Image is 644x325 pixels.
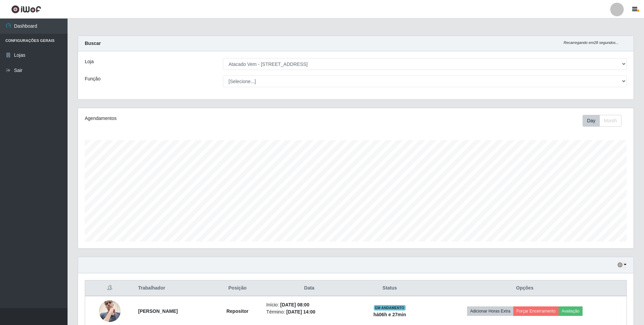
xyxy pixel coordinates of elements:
button: Month [599,115,621,127]
img: CoreUI Logo [11,5,41,14]
div: First group [583,115,621,127]
strong: [PERSON_NAME] [138,308,178,314]
div: Toolbar with button groups [583,115,627,127]
th: Posição [213,280,262,296]
label: Função [85,75,101,82]
label: Loja [85,58,94,65]
i: Recarregando em 28 segundos... [564,41,619,45]
strong: Repositor [226,308,248,314]
button: Day [583,115,600,127]
strong: Buscar [85,41,101,46]
button: Avaliação [559,306,583,316]
button: Forçar Encerramento [513,306,559,316]
th: Opções [423,280,626,296]
th: Status [356,280,423,296]
time: [DATE] 14:00 [286,309,315,315]
li: Término: [266,308,352,316]
span: EM ANDAMENTO [374,305,406,310]
th: Trabalhador [134,280,213,296]
div: Agendamentos [85,115,305,122]
time: [DATE] 08:00 [280,302,309,307]
button: Adicionar Horas Extra [467,306,513,316]
th: Data [262,280,356,296]
strong: há 06 h e 27 min [373,312,406,317]
li: Início: [266,301,352,308]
